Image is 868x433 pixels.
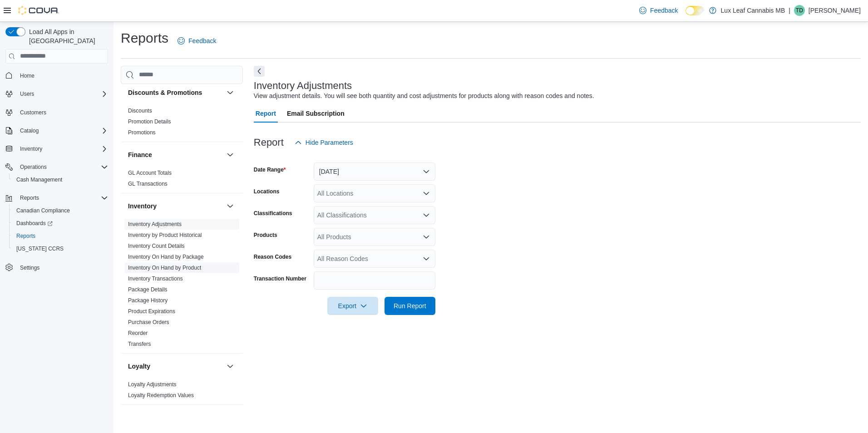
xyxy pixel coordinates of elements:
[128,150,152,159] h3: Finance
[128,362,150,371] h3: Loyalty
[254,231,277,239] label: Products
[128,181,168,187] a: GL Transactions
[128,286,168,293] a: Package Details
[254,137,284,148] h3: Report
[287,104,345,123] span: Email Subscription
[13,231,39,241] a: Reports
[225,149,236,160] button: Finance
[16,107,108,118] span: Customers
[254,166,286,173] label: Date Range
[16,70,108,81] span: Home
[188,36,216,45] span: Feedback
[13,218,108,229] span: Dashboards
[794,5,805,16] div: Theo Dorge
[254,210,292,217] label: Classifications
[225,201,236,212] button: Inventory
[121,167,243,193] div: Finance
[291,133,357,152] button: Hide Parameters
[128,231,202,239] span: Inventory by Product Historical
[20,127,39,134] span: Catalog
[128,118,171,125] span: Promotion Details
[16,261,108,273] span: Settings
[2,69,112,82] button: Home
[20,194,39,202] span: Reports
[16,107,50,118] a: Customers
[128,129,156,136] a: Promotions
[128,242,185,250] span: Inventory Count Details
[423,212,430,219] button: Open list of options
[16,143,108,154] span: Inventory
[18,6,59,15] img: Cova
[254,253,291,261] label: Reason Codes
[13,231,108,241] span: Reports
[128,202,223,211] button: Inventory
[128,107,152,114] span: Discounts
[306,138,353,147] span: Hide Parameters
[9,217,112,230] a: Dashboards
[9,242,112,255] button: [US_STATE] CCRS
[128,88,223,97] button: Discounts & Promotions
[128,297,168,304] a: Package History
[128,330,148,336] a: Reorder
[13,243,67,254] a: [US_STATE] CCRS
[385,297,435,315] button: Run Report
[423,190,430,197] button: Open list of options
[2,192,112,204] button: Reports
[9,204,112,217] button: Canadian Compliance
[128,221,182,227] a: Inventory Adjustments
[809,5,861,16] p: [PERSON_NAME]
[128,308,175,315] span: Product Expirations
[20,163,47,171] span: Operations
[16,176,62,183] span: Cash Management
[128,381,177,388] span: Loyalty Adjustments
[20,109,46,116] span: Customers
[128,150,223,159] button: Finance
[128,276,183,282] a: Inventory Transactions
[13,205,74,216] a: Canadian Compliance
[128,362,223,371] button: Loyalty
[128,340,151,348] span: Transfers
[9,230,112,242] button: Reports
[25,27,108,45] span: Load All Apps in [GEOGRAPHIC_DATA]
[121,29,168,47] h1: Reports
[636,1,681,20] a: Feedback
[128,319,169,326] span: Purchase Orders
[16,125,42,136] button: Catalog
[128,129,156,136] span: Promotions
[20,90,34,98] span: Users
[174,32,220,50] a: Feedback
[256,104,276,123] span: Report
[128,170,172,176] a: GL Account Totals
[16,89,108,99] span: Users
[128,308,175,315] a: Product Expirations
[2,124,112,137] button: Catalog
[16,143,46,154] button: Inventory
[128,341,151,347] a: Transfers
[13,218,56,229] a: Dashboards
[128,264,201,271] span: Inventory On Hand by Product
[16,262,43,273] a: Settings
[16,70,38,81] a: Home
[314,162,435,181] button: [DATE]
[128,108,152,114] a: Discounts
[20,145,42,153] span: Inventory
[128,118,171,125] a: Promotion Details
[789,5,790,16] p: |
[128,319,169,325] a: Purchase Orders
[128,202,157,211] h3: Inventory
[721,5,785,16] p: Lux Leaf Cannabis MB
[13,243,108,254] span: Washington CCRS
[128,232,202,238] a: Inventory by Product Historical
[128,254,204,260] a: Inventory On Hand by Package
[121,219,243,353] div: Inventory
[128,243,185,249] a: Inventory Count Details
[20,264,39,271] span: Settings
[225,87,236,98] button: Discounts & Promotions
[2,161,112,173] button: Operations
[128,253,204,261] span: Inventory On Hand by Package
[128,381,177,388] a: Loyalty Adjustments
[254,80,352,91] h3: Inventory Adjustments
[423,255,430,262] button: Open list of options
